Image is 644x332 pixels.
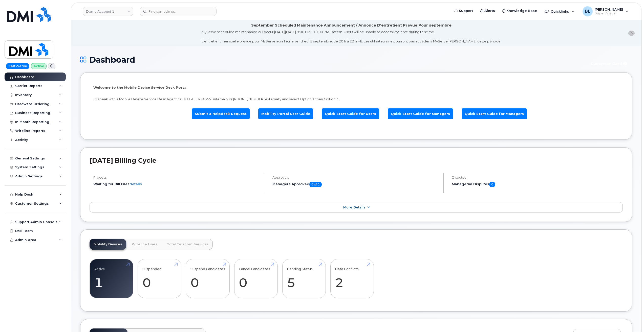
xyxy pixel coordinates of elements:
[587,59,632,68] button: Customer Card
[93,182,260,186] li: Waiting for Bill Files
[94,262,128,295] a: Active 1
[335,262,369,295] a: Data Conflicts 2
[489,182,495,187] span: 0
[322,108,379,119] a: Quick Start Guide for Users
[90,239,126,250] a: Mobility Devices
[90,157,623,164] h2: [DATE] Billing Cycle
[258,108,313,119] a: Mobility Portal User Guide
[93,85,619,90] p: Welcome to the Mobile Device Service Desk Portal
[202,30,501,44] div: MyServe scheduled maintenance will occur [DATE][DATE] 8:00 PM - 10:00 PM Eastern. Users will be u...
[452,182,623,187] h5: Managerial Disputes
[192,108,250,119] a: Submit a Helpdesk Request
[452,176,623,179] h4: Disputes
[142,262,177,295] a: Suspended 0
[93,176,260,179] h4: Process
[287,262,321,295] a: Pending Status 5
[190,262,225,295] a: Suspend Candidates 0
[80,55,584,64] h1: Dashboard
[130,182,142,186] a: details
[628,31,635,36] button: close notification
[251,23,452,28] div: September Scheduled Maintenance Announcement / Annonce D'entretient Prévue Pour septembre
[309,182,322,187] span: 0 of 1
[93,97,619,102] p: To speak with a Mobile Device Service Desk Agent call 811-HELP (4357) internally or [PHONE_NUMBER...
[388,108,453,119] a: Quick Start Guide for Managers
[272,176,439,179] h4: Approvals
[343,205,366,209] span: More Details
[128,239,161,250] a: Wireline Lines
[239,262,273,295] a: Cancel Candidates 0
[462,108,527,119] a: Quick Start Guide for Managers
[163,239,213,250] a: Total Telecom Services
[272,182,439,187] h5: Managers Approved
